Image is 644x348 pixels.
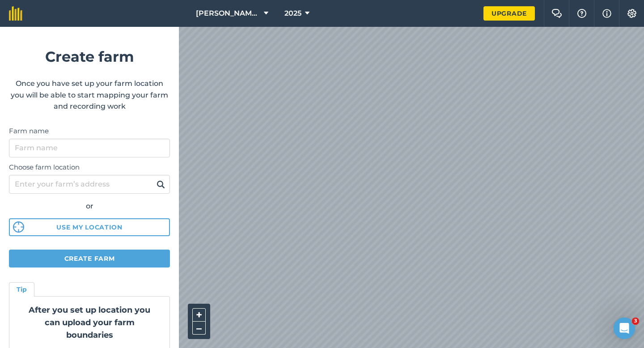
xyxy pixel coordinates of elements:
a: Upgrade [483,6,535,21]
button: – [192,322,206,335]
span: 2025 [284,8,301,19]
label: Choose farm location [9,162,170,173]
img: fieldmargin Logo [9,6,22,21]
p: Once you have set up your farm location you will be able to start mapping your farm and recording... [9,78,170,112]
img: svg+xml;base64,PHN2ZyB4bWxucz0iaHR0cDovL3d3dy53My5vcmcvMjAwMC9zdmciIHdpZHRoPSIxNyIgaGVpZ2h0PSIxNy... [602,8,611,19]
img: Two speech bubbles overlapping with the left bubble in the forefront [551,9,562,18]
img: svg%3e [13,221,24,233]
h4: Tip [17,284,27,294]
h1: Create farm [9,45,170,68]
strong: After you set up location you can upload your farm boundaries [29,305,150,340]
input: Farm name [9,139,170,157]
label: Farm name [9,126,170,136]
span: 3 [632,318,639,325]
img: A question mark icon [576,9,587,18]
button: Create farm [9,250,170,267]
span: [PERSON_NAME] & Sons [196,8,260,19]
button: Use my location [9,218,170,236]
input: Enter your farm’s address [9,175,170,194]
img: A cog icon [627,9,637,18]
iframe: Intercom live chat [614,318,635,339]
div: or [9,200,170,212]
button: + [192,308,206,322]
img: svg+xml;base64,PHN2ZyB4bWxucz0iaHR0cDovL3d3dy53My5vcmcvMjAwMC9zdmciIHdpZHRoPSIxOSIgaGVpZ2h0PSIyNC... [157,179,165,190]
